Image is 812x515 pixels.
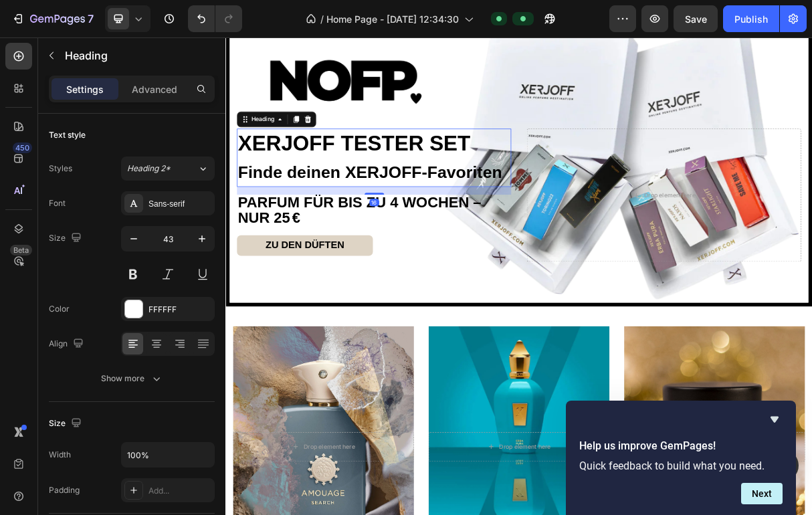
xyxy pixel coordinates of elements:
[49,335,86,353] div: Align
[49,484,80,496] div: Padding
[121,157,215,181] button: Heading 2*
[148,304,211,316] div: FFFFFF
[5,5,100,32] button: 7
[101,372,163,385] div: Show more
[326,12,459,26] span: Home Page - [DATE] 12:34:30
[65,47,209,64] p: Heading
[88,11,94,27] p: 7
[579,438,783,454] h2: Help us improve GemPages!
[320,12,324,26] span: /
[132,82,177,96] p: Advanced
[49,163,72,175] div: Styles
[122,443,214,467] input: Auto
[127,163,171,175] span: Heading 2*
[10,245,32,255] div: Beta
[579,459,783,472] p: Quick feedback to build what you need.
[685,13,707,25] span: Save
[148,485,211,497] div: Add...
[741,483,783,504] button: Next question
[767,411,783,427] button: Hide survey
[49,367,215,391] button: Show more
[49,303,70,315] div: Color
[734,12,768,26] div: Publish
[579,411,783,504] div: Help us improve GemPages!
[723,5,779,32] button: Publish
[49,415,84,433] div: Size
[49,129,86,141] div: Text style
[49,229,84,247] div: Size
[674,5,718,32] button: Save
[225,37,812,515] iframe: Design area
[148,198,211,210] div: Sans-serif
[49,197,66,209] div: Font
[13,142,32,153] div: 450
[49,449,71,461] div: Width
[188,5,242,32] div: Undo/Redo
[66,82,104,96] p: Settings
[573,210,643,221] div: Drop element here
